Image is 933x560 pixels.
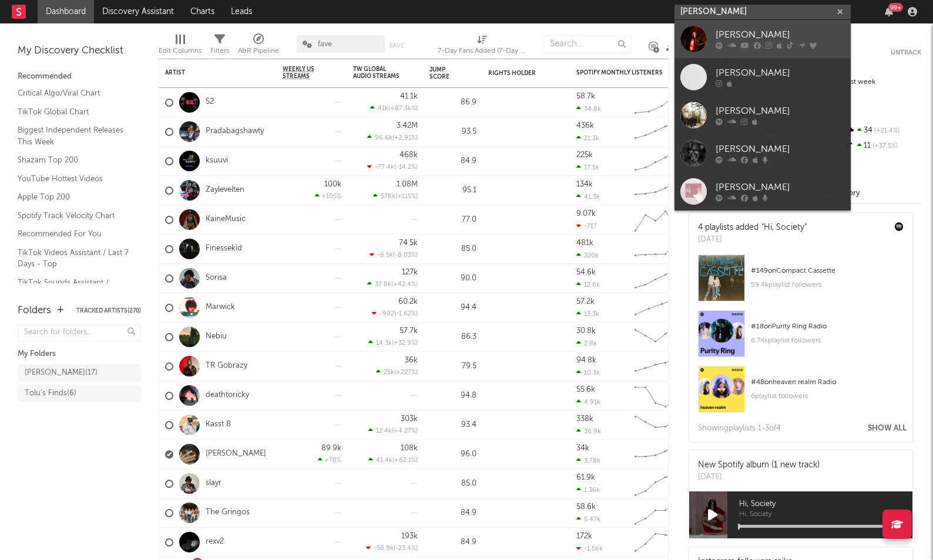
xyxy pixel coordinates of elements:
span: +42.4 % [393,281,416,288]
a: "Hi, Society" [761,223,807,232]
div: [PERSON_NAME] [716,66,845,80]
div: 127k [402,269,418,276]
div: ( ) [367,280,418,288]
a: The Gringos [206,508,250,518]
span: 96.6k [375,135,392,141]
div: 86.3 [429,330,476,344]
svg: Chart title [629,440,682,469]
div: 193k [401,532,418,540]
div: [PERSON_NAME] [716,181,845,195]
a: ksuuvi [206,156,228,166]
svg: Chart title [629,205,682,235]
div: 21.3k [576,134,599,142]
div: A&R Pipeline [238,44,279,58]
button: Save [389,42,404,49]
div: 34.8k [576,105,601,113]
div: 10.3k [576,369,600,376]
div: 94.4 [429,301,476,315]
div: 58.6k [576,503,596,511]
span: -6.5k [377,252,393,259]
svg: Chart title [629,117,682,147]
div: ( ) [372,310,418,317]
div: 6.74k playlist followers [751,334,904,348]
div: 94.8k [576,357,596,364]
span: -23.4 % [395,545,416,552]
div: ( ) [368,339,418,347]
div: 34k [576,444,589,452]
span: 41.4k [376,457,392,464]
a: [PERSON_NAME] [674,20,851,58]
span: 12.4k [376,428,392,435]
div: [PERSON_NAME] [716,142,845,157]
div: 86.9 [429,96,476,110]
div: 54.6k [576,269,596,276]
div: [PERSON_NAME] [716,104,845,118]
input: Search for folders... [18,324,141,341]
div: 11 [843,138,921,154]
svg: Chart title [629,528,682,557]
a: KaineMusic [206,215,246,225]
span: 37.8k [375,281,391,288]
span: +62.1 % [394,457,416,464]
div: [PERSON_NAME] [716,28,845,42]
div: 89.9k [321,444,341,452]
div: 57.7k [400,327,418,335]
div: 3.42M [397,122,418,130]
svg: Chart title [629,469,682,498]
div: ( ) [373,192,418,200]
div: My Folders [18,347,141,361]
div: Filters [210,29,229,63]
div: 85.0 [429,477,476,491]
div: -1.56k [576,545,603,552]
div: Spotify Monthly Listeners [576,69,664,76]
div: 320k [576,252,599,259]
a: [PERSON_NAME] [206,449,266,459]
div: My Discovery Checklist [18,44,141,58]
div: 84.9 [429,535,476,549]
a: Shazam Top 200 [18,154,129,167]
div: ( ) [368,427,418,435]
div: 1.36k [576,486,600,494]
a: [PERSON_NAME](17) [18,364,141,382]
div: # 149 on Compact Cassette [751,264,904,278]
a: Critical Algo/Viral Chart [18,87,129,100]
div: Edit Columns [159,44,202,58]
button: Tracked Artists(270) [76,308,141,314]
div: Edit Columns [159,29,202,63]
span: Hi, Society [739,497,912,511]
span: -58.9k [374,545,394,552]
div: 2.8k [576,340,597,347]
a: #149onCompact Cassette59.4kplaylist followers [689,254,912,310]
button: Untrack [891,47,921,59]
div: 55.6k [576,386,595,393]
a: S2 [206,97,214,107]
div: 172k [576,532,592,540]
div: Rights Holder [488,70,547,77]
button: Show All [868,425,907,432]
a: Biggest Independent Releases This Week [18,124,129,148]
div: Artist [165,69,253,76]
div: 5.47k [576,515,600,523]
div: 34 [843,123,921,138]
svg: Chart title [629,410,682,440]
div: 6 playlist followers [751,389,904,403]
svg: Chart title [629,498,682,528]
a: Recommended For You [18,228,129,240]
div: 74.5k [399,239,418,247]
span: +87.3k % [390,106,416,112]
div: Folders [18,304,51,318]
a: #18onPurity Ring Radio6.74kplaylist followers [689,310,912,366]
a: Finessekid [206,244,242,254]
div: 60.2k [398,298,418,306]
svg: Chart title [629,88,682,117]
a: Marwick [206,303,235,313]
a: Nebiu [206,332,227,342]
span: +4.27 % [394,428,416,435]
div: Showing playlist s 1- 3 of 4 [698,422,781,436]
a: Tolu's Finds(6) [18,385,141,402]
div: [PERSON_NAME] ( 17 ) [25,366,98,380]
div: ( ) [367,134,418,141]
svg: Chart title [629,176,682,205]
button: 99+ [885,7,893,16]
div: 12.6k [576,281,600,289]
